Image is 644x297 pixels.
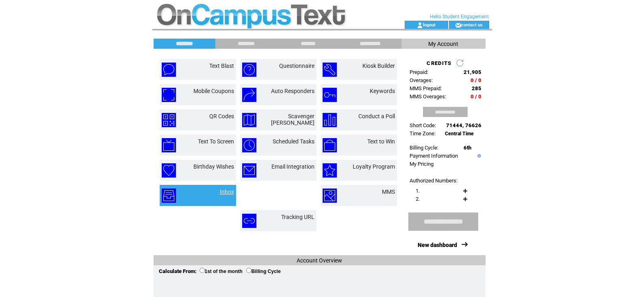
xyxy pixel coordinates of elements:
[416,196,420,202] span: 2.
[246,269,281,274] label: Billing Cycle
[162,189,176,203] img: inbox.png
[410,69,428,75] span: Prepaid:
[242,113,256,127] img: scavenger-hunt.png
[242,163,256,178] img: email-integration.png
[209,63,234,69] a: Text Blast
[323,163,337,178] img: loyalty-program.png
[162,138,176,152] img: text-to-screen.png
[323,113,337,127] img: conduct-a-poll.png
[271,88,314,94] a: Auto Responders
[367,138,395,145] a: Text to Win
[193,163,234,170] a: Birthday Wishes
[281,214,314,220] a: Tracking URL
[209,113,234,119] a: QR Codes
[242,88,256,102] img: auto-responders.png
[242,63,256,77] img: questionnaire.png
[418,242,457,248] a: New dashboard
[410,161,434,167] a: My Pricing
[198,138,234,145] a: Text To Screen
[159,268,197,274] span: Calculate From:
[464,69,481,75] span: 21,905
[416,188,420,194] span: 1.
[246,268,252,273] input: Billing Cycle
[410,85,442,91] span: MMS Prepaid:
[271,163,314,170] a: Email Integration
[353,163,395,170] a: Loyalty Program
[220,189,234,195] a: Inbox
[471,93,481,100] span: 0 / 0
[410,153,458,159] a: Payment Information
[471,77,481,83] span: 0 / 0
[472,85,481,91] span: 285
[461,22,483,27] a: contact us
[475,154,481,158] img: help.gif
[323,63,337,77] img: kiosk-builder.png
[162,63,176,77] img: text-blast.png
[273,138,314,145] a: Scheduled Tasks
[445,131,474,137] span: Central Time
[323,88,337,102] img: keywords.png
[446,122,481,128] span: 71444, 76626
[199,268,205,273] input: 1st of the month
[323,189,337,203] img: mms.png
[410,130,436,137] span: Time Zone:
[162,88,176,102] img: mobile-coupons.png
[382,189,395,195] a: MMS
[427,60,451,66] span: CREDITS
[162,113,176,127] img: qr-codes.png
[423,22,436,27] a: logout
[242,214,256,228] img: tracking-url.png
[323,138,337,152] img: text-to-win.png
[410,77,433,83] span: Overages:
[464,145,471,151] span: 6th
[417,22,423,28] img: account_icon.gif
[358,113,395,119] a: Conduct a Poll
[362,63,395,69] a: Kiosk Builder
[428,41,458,47] span: My Account
[271,113,314,126] a: Scavenger [PERSON_NAME]
[193,88,234,94] a: Mobile Coupons
[410,178,458,184] span: Authorized Numbers:
[242,138,256,152] img: scheduled-tasks.png
[410,93,446,100] span: MMS Overages:
[162,163,176,178] img: birthday-wishes.png
[297,257,342,264] span: Account Overview
[410,122,436,128] span: Short Code:
[279,63,314,69] a: Questionnaire
[370,88,395,94] a: Keywords
[430,14,489,20] span: Hello Student Engagement
[455,22,461,28] img: contact_us_icon.gif
[410,145,438,151] span: Billing Cycle:
[199,269,243,274] label: 1st of the month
